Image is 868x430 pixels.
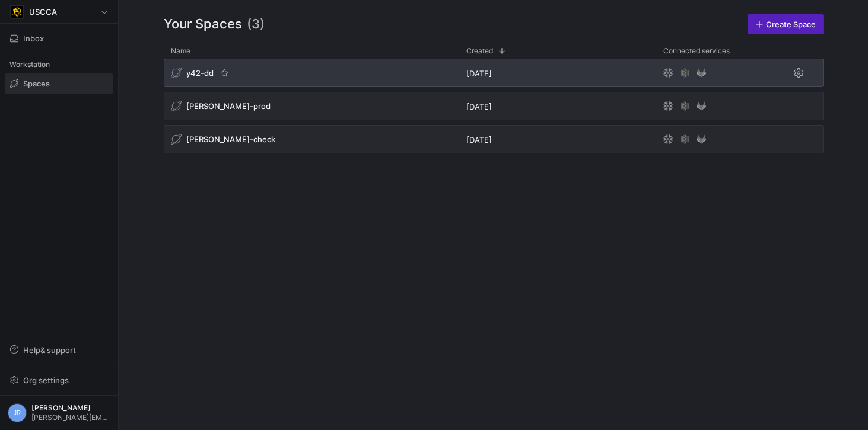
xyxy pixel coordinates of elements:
div: Press SPACE to select this row. [164,92,824,125]
button: Help& support [5,340,113,360]
a: Create Space [748,14,824,34]
button: Inbox [5,28,113,49]
div: Press SPACE to select this row. [164,59,824,92]
span: [DATE] [466,135,492,145]
div: Press SPACE to select this row. [164,125,824,158]
span: [PERSON_NAME][EMAIL_ADDRESS][PERSON_NAME][DOMAIN_NAME] [31,413,110,422]
button: Org settings [5,370,113,390]
span: (3) [247,14,265,34]
a: Org settings [5,377,113,386]
span: [DATE] [466,69,492,78]
span: Help & support [23,345,76,355]
div: JR [8,403,27,422]
img: https://storage.googleapis.com/y42-prod-data-exchange/images/uAsz27BndGEK0hZWDFeOjoxA7jCwgK9jE472... [11,6,23,18]
span: [DATE] [466,102,492,111]
span: y42-dd [186,68,214,78]
span: USCCA [29,7,57,17]
span: [PERSON_NAME] [31,404,110,412]
span: Org settings [23,376,69,385]
a: Spaces [5,73,113,94]
span: Name [171,47,190,55]
button: JR[PERSON_NAME][PERSON_NAME][EMAIL_ADDRESS][PERSON_NAME][DOMAIN_NAME] [5,400,113,425]
div: Workstation [5,56,113,73]
span: Created [466,47,493,55]
span: [PERSON_NAME]-prod [186,101,271,111]
span: Inbox [23,34,44,43]
span: [PERSON_NAME]-check [186,134,275,144]
span: Connected services [663,47,730,55]
span: Spaces [23,79,50,88]
span: Your Spaces [164,14,242,34]
span: Create Space [766,20,816,29]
